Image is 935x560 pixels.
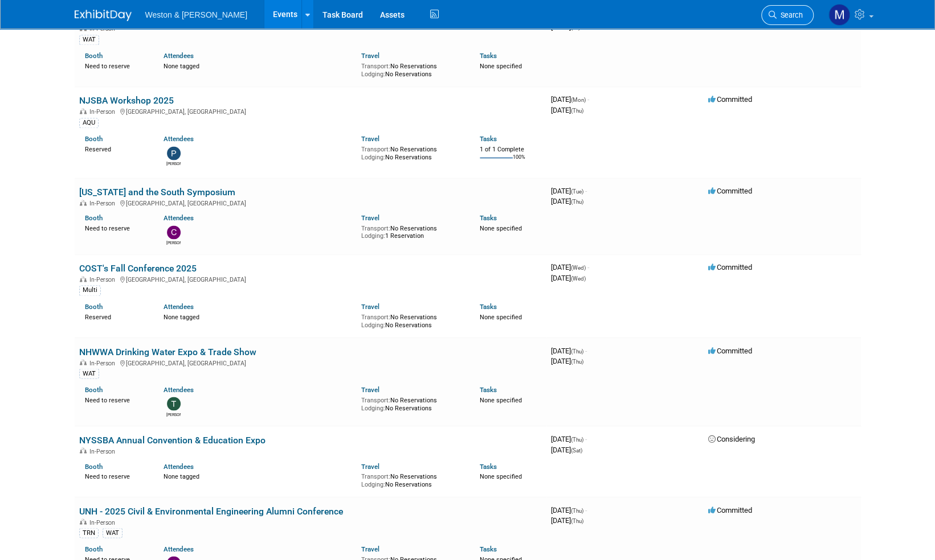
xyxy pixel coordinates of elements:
a: [US_STATE] and the South Symposium [79,187,235,197]
img: In-Person Event [80,200,87,205]
span: Transport: [361,146,390,153]
span: Transport: [361,63,390,70]
a: Tasks [480,545,497,553]
a: Booth [85,135,103,143]
div: Need to reserve [85,470,147,480]
span: Lodging: [361,71,385,78]
div: [GEOGRAPHIC_DATA], [GEOGRAPHIC_DATA] [79,106,542,116]
span: (Thu) [571,358,583,364]
td: 100% [513,154,525,170]
span: Lodging: [361,154,385,161]
span: (Mon) [571,97,586,103]
div: WAT [79,35,99,45]
a: NHWWA Drinking Water Expo & Trade Show [79,346,256,357]
div: None tagged [164,60,353,71]
div: No Reservations No Reservations [361,311,463,328]
div: Patrick Bates [166,160,181,167]
span: [DATE] [551,516,583,524]
img: Patrick Bates [167,146,181,160]
span: (Thu) [571,507,583,513]
div: WAT [79,368,99,378]
span: [DATE] [551,505,587,514]
span: (Sat) [571,447,582,453]
a: Travel [361,462,379,470]
span: Committed [708,505,752,514]
img: ExhibitDay [75,10,132,21]
span: Committed [708,187,752,195]
span: Transport: [361,472,390,480]
span: - [585,187,587,195]
span: Lodging: [361,232,385,240]
a: Tasks [480,52,497,60]
img: In-Person Event [80,518,87,524]
img: In-Person Event [80,276,87,282]
span: None specified [480,472,522,480]
span: None specified [480,63,522,70]
a: NJSBA Workshop 2025 [79,95,174,106]
span: (Thu) [571,517,583,524]
span: - [585,434,587,443]
span: In-Person [89,108,119,116]
div: Need to reserve [85,223,147,233]
span: (Wed) [571,275,586,282]
span: Committed [708,346,752,355]
div: [GEOGRAPHIC_DATA], [GEOGRAPHIC_DATA] [79,357,542,367]
div: Need to reserve [85,394,147,404]
img: Cheri Ruane [167,225,181,239]
a: Attendees [164,385,194,393]
div: No Reservations 1 Reservation [361,223,463,240]
span: In-Person [89,447,119,455]
a: Attendees [164,52,194,60]
a: Travel [361,303,379,311]
a: Tasks [480,214,497,222]
span: Transport: [361,313,390,320]
span: Lodging: [361,321,385,328]
span: Search [777,11,803,19]
span: - [587,95,589,104]
span: - [585,505,587,514]
img: In-Person Event [80,359,87,365]
a: Booth [85,462,103,470]
span: [DATE] [551,445,582,454]
a: Booth [85,214,103,222]
a: Travel [361,385,379,393]
span: (Thu) [571,108,583,114]
div: No Reservations No Reservations [361,394,463,411]
span: [DATE] [551,106,583,114]
a: Attendees [164,303,194,311]
span: [DATE] [551,274,586,282]
span: [DATE] [551,263,589,271]
span: In-Person [89,518,119,526]
span: In-Person [89,359,119,367]
a: Travel [361,545,379,553]
a: Booth [85,52,103,60]
span: [DATE] [551,346,587,355]
span: Committed [708,95,752,104]
span: In-Person [89,276,119,283]
div: [GEOGRAPHIC_DATA], [GEOGRAPHIC_DATA] [79,274,542,283]
span: Lodging: [361,404,385,411]
span: (Thu) [571,348,583,354]
span: [DATE] [551,95,589,104]
span: None specified [480,396,522,403]
span: - [585,346,587,355]
a: Travel [361,214,379,222]
a: Tasks [480,385,497,393]
div: [GEOGRAPHIC_DATA], [GEOGRAPHIC_DATA] [79,198,542,207]
div: Need to reserve [85,60,147,71]
div: Reserved [85,143,147,154]
a: UNH - 2025 Civil & Environmental Engineering Alumni Conference [79,505,343,516]
div: Cheri Ruane [166,239,181,246]
div: AQU [79,118,99,128]
div: None tagged [164,470,353,480]
a: Attendees [164,462,194,470]
a: Travel [361,135,379,143]
img: Mary Ann Trujillo [828,4,850,26]
span: [DATE] [551,434,587,443]
span: Transport: [361,225,390,232]
a: Attendees [164,545,194,553]
span: [DATE] [551,197,583,205]
span: (Tue) [571,188,583,195]
span: - [587,263,589,271]
div: TRN [79,528,99,538]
